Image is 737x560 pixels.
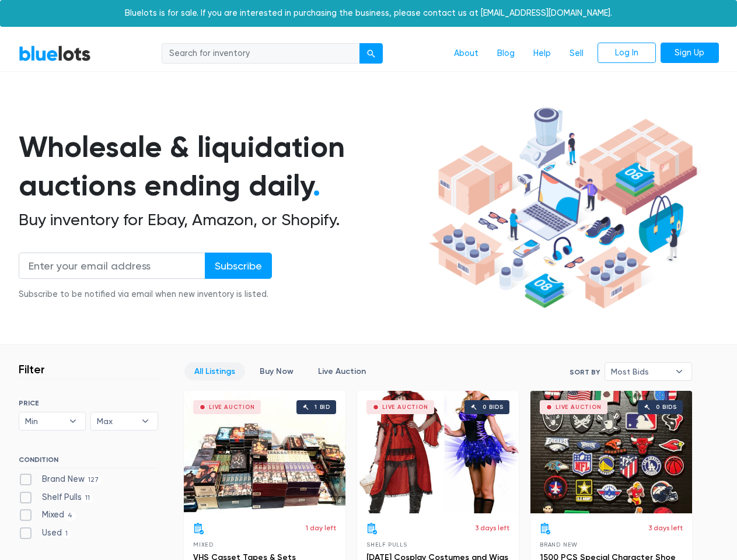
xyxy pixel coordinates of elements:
[19,527,72,540] label: Used
[205,253,272,279] input: Subscribe
[656,404,677,410] div: 0 bids
[61,412,85,430] b: ▾
[62,529,72,538] span: 1
[308,362,376,380] a: Live Auction
[82,494,94,503] span: 11
[524,43,560,65] a: Help
[556,404,602,410] div: Live Auction
[540,541,578,548] span: Brand New
[313,168,320,203] span: .
[425,102,701,314] img: hero-ee84e7d0318cb26816c560f6b4441b76977f77a177738b4e94f68c95b2b83dbb.png
[315,404,330,410] div: 1 bid
[366,541,407,548] span: Shelf Pulls
[19,253,205,279] input: Enter your email address
[667,363,691,380] b: ▾
[85,475,103,485] span: 127
[483,404,504,410] div: 0 bids
[19,509,76,521] label: Mixed
[19,491,94,504] label: Shelf Pulls
[382,404,428,410] div: Live Auction
[162,43,360,64] input: Search for inventory
[19,399,158,407] h6: PRICE
[598,43,656,64] a: Log In
[661,43,719,64] a: Sign Up
[570,367,600,377] label: Sort By
[357,391,519,513] a: Live Auction 0 bids
[530,391,692,513] a: Live Auction 0 bids
[19,473,103,486] label: Brand New
[19,45,91,62] a: BlueLots
[184,391,345,513] a: Live Auction 1 bid
[445,43,488,65] a: About
[19,362,45,376] h3: Filter
[193,541,214,548] span: Mixed
[611,363,669,380] span: Most Bids
[250,362,303,380] a: Buy Now
[19,210,425,230] h2: Buy inventory for Ebay, Amazon, or Shopify.
[648,523,683,533] p: 3 days left
[19,128,425,205] h1: Wholesale & liquidation auctions ending daily
[209,404,255,410] div: Live Auction
[64,512,76,521] span: 4
[19,288,272,301] div: Subscribe to be notified via email when new inventory is listed.
[475,523,509,533] p: 3 days left
[97,412,135,430] span: Max
[488,43,524,65] a: Blog
[184,362,245,380] a: All Listings
[133,412,158,430] b: ▾
[25,412,64,430] span: Min
[19,456,158,468] h6: CONDITION
[306,523,336,533] p: 1 day left
[560,43,593,65] a: Sell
